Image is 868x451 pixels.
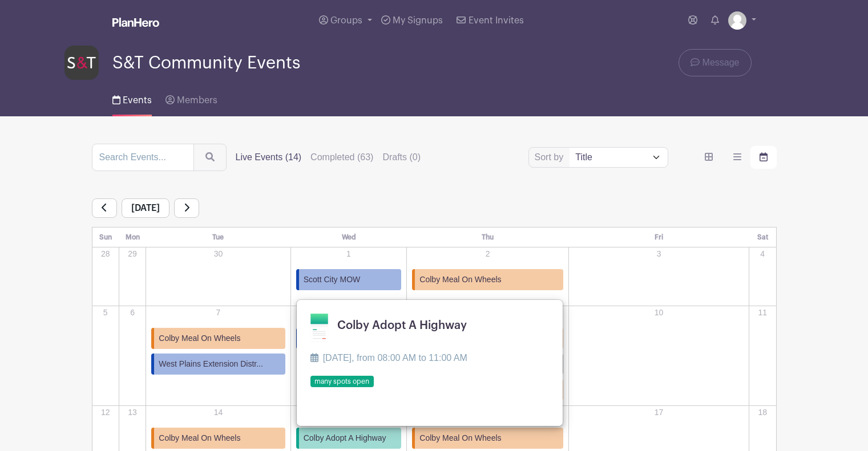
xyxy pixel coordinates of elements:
span: Events [123,96,152,105]
th: Thu [407,227,569,247]
div: order and view [696,146,777,169]
span: My Signups [393,16,443,25]
span: Message [703,56,740,70]
p: 1 [292,248,406,260]
th: Mon [119,227,146,247]
a: Colby Adopt A Highway [296,428,402,449]
th: Fri [569,227,749,247]
p: 14 [147,407,289,419]
img: logo_white-6c42ec7e38ccf1d336a20a19083b03d10ae64f83f12c07503d8b9e83406b4c7d.svg [112,18,159,27]
p: 3 [570,248,748,260]
span: Event Invites [469,16,524,25]
th: Sun [92,227,119,247]
span: Groups [330,16,362,25]
th: Sat [749,227,776,247]
p: 17 [570,407,748,419]
a: Message [679,49,751,76]
p: 18 [750,407,775,419]
th: Tue [146,227,290,247]
a: Colby Meal On Wheels [412,428,563,449]
a: Scott City MOW [296,269,402,290]
label: Drafts (0) [382,151,421,164]
span: [DATE] [122,198,169,218]
p: 4 [750,248,775,260]
p: 2 [407,248,568,260]
p: 12 [93,407,118,419]
p: 5 [93,307,118,319]
input: Search Events... [92,144,194,171]
label: Sort by [535,151,567,164]
p: 6 [120,307,145,319]
a: Colby Meal On Wheels [412,269,563,290]
img: s-and-t-logo-planhero.png [64,46,99,80]
span: Colby Meal On Wheels [159,332,240,344]
a: West Plains Extension Distr... [151,354,285,375]
div: filters [236,151,430,164]
p: 11 [750,307,775,319]
span: S&T Community Events [112,54,300,72]
label: Live Events (14) [236,151,302,164]
span: Colby Meal On Wheels [419,432,501,444]
p: 7 [147,307,289,319]
p: 10 [570,307,748,319]
a: Colby Meal On Wheels [151,428,285,449]
span: West Plains Extension Distr... [159,358,263,370]
a: Colby Meal On Wheels [151,328,285,349]
p: 30 [147,248,289,260]
a: Events [112,80,152,116]
img: default-ce2991bfa6775e67f084385cd625a349d9dcbb7a52a09fb2fda1e96e2d18dcdb.png [728,11,746,30]
th: Wed [290,227,407,247]
p: 28 [93,248,118,260]
span: Members [177,96,217,105]
a: Members [165,80,217,116]
p: 29 [120,248,145,260]
span: Scott City MOW [304,274,361,286]
label: Completed (63) [310,151,373,164]
p: 15 [292,407,406,419]
p: 8 [292,307,406,319]
span: Colby Meal On Wheels [159,432,240,444]
p: 13 [120,407,145,419]
span: Colby Adopt A Highway [304,432,386,444]
span: Colby Meal On Wheels [419,274,501,286]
